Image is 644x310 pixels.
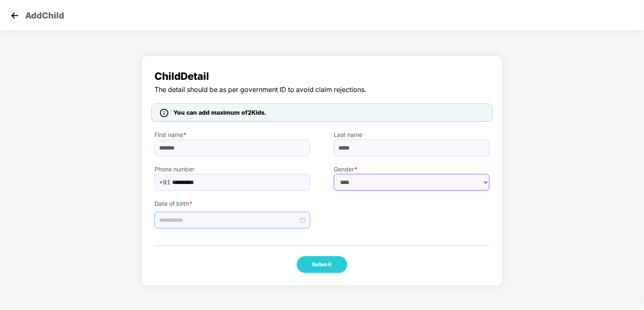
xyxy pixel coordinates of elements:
[173,109,266,116] span: You can add maximum of 2 Kids.
[154,84,490,95] span: The detail should be as per government ID to avoid claim rejections.
[154,130,310,139] label: First name
[334,130,490,139] label: Last name
[154,165,310,174] label: Phone number
[297,256,347,273] button: Submit
[8,9,21,22] img: svg+xml;base64,PHN2ZyB4bWxucz0iaHR0cDovL3d3dy53My5vcmcvMjAwMC9zdmciIHdpZHRoPSIzMCIgaGVpZ2h0PSIzMC...
[154,68,490,84] span: Child Detail
[25,9,64,19] p: Add Child
[160,109,168,117] img: icon
[154,199,310,208] label: Date of birth
[334,165,490,174] label: Gender
[159,176,170,189] span: +91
